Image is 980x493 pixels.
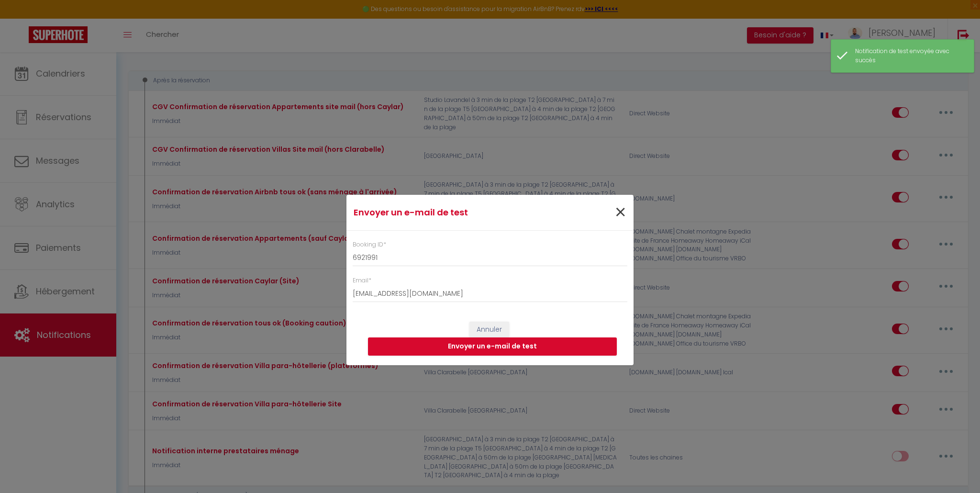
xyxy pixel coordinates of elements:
[469,322,509,338] button: Annuler
[353,276,371,285] label: Email
[353,240,386,249] label: Booking ID
[614,198,626,227] span: ×
[368,337,617,356] button: Envoyer un e-mail de test
[855,47,964,65] div: Notification de test envoyée avec succès
[614,202,626,223] button: Close
[354,206,531,219] h4: Envoyer un e-mail de test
